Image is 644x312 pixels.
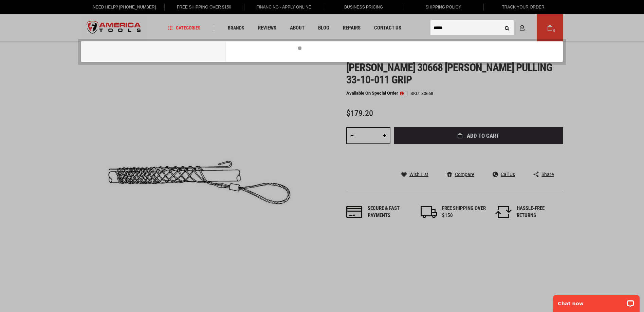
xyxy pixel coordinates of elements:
a: Categories [165,23,204,33]
a: Brands [225,23,247,33]
iframe: LiveChat chat widget [549,291,644,312]
span: Brands [228,25,244,30]
button: Search [501,21,514,34]
span: Categories [168,25,201,30]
